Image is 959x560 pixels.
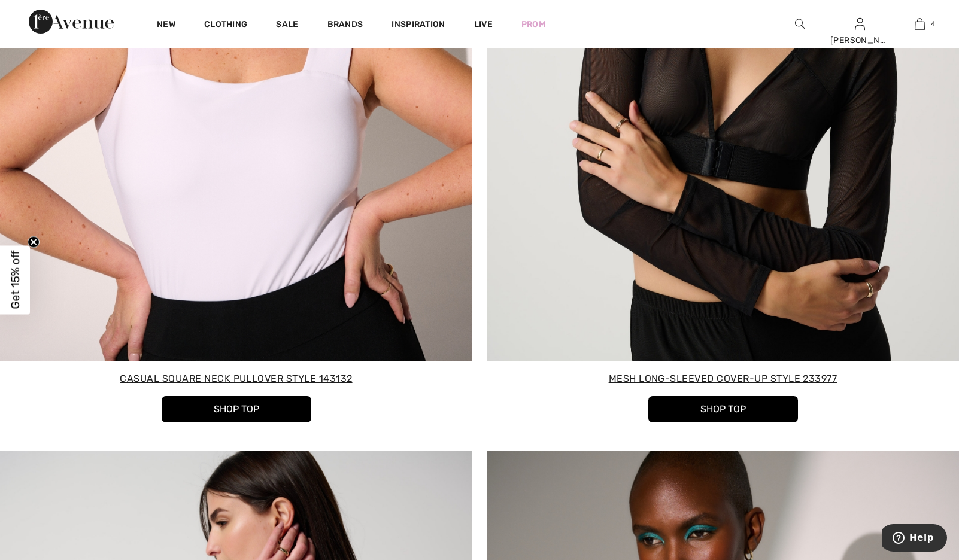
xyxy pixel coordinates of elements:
[327,19,363,32] a: Brands
[521,18,545,31] a: Prom
[855,18,865,29] a: Sign In
[496,370,949,386] span: Mesh Long-Sleeved Cover-Up Style 233977
[931,19,935,29] span: 4
[648,396,798,422] button: Shop Top
[204,19,247,32] a: Clothing
[882,524,947,554] iframe: Opens a widget where you can find more information
[29,10,114,34] img: 1ère Avenue
[795,17,805,31] img: search the website
[162,396,311,422] button: Shop Top
[8,251,22,309] span: Get 15% off
[890,17,949,31] a: 4
[915,17,925,31] img: My Bag
[10,370,463,386] span: Casual Square Neck Pullover Style 143132
[830,34,889,47] div: [PERSON_NAME]
[474,18,493,31] a: Live
[276,19,298,32] a: Sale
[392,19,445,32] span: Inspiration
[28,236,40,248] button: Close teaser
[157,19,175,32] a: New
[855,17,865,31] img: My Info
